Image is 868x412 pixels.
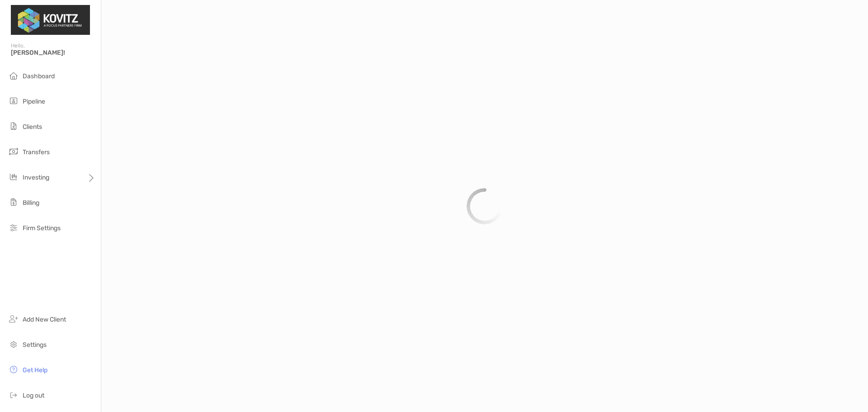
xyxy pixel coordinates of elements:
img: Zoe Logo [11,4,90,36]
span: [PERSON_NAME]! [11,49,95,57]
span: Dashboard [23,72,55,80]
span: Investing [23,174,49,181]
img: settings icon [8,339,19,350]
img: transfers icon [8,146,19,157]
span: Firm Settings [23,224,61,232]
img: logout icon [8,389,19,400]
span: Get Help [23,366,47,374]
img: billing icon [8,197,19,208]
span: Log out [23,392,44,399]
img: clients icon [8,121,19,132]
img: firm-settings icon [8,222,19,233]
span: Transfers [23,148,50,156]
img: pipeline icon [8,95,19,106]
span: Clients [23,123,42,131]
span: Add New Client [23,316,66,323]
img: dashboard icon [8,70,19,81]
span: Settings [23,341,47,349]
img: investing icon [8,171,19,182]
img: add_new_client icon [8,313,19,324]
img: get-help icon [8,364,19,375]
span: Pipeline [23,98,45,105]
span: Billing [23,199,39,207]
